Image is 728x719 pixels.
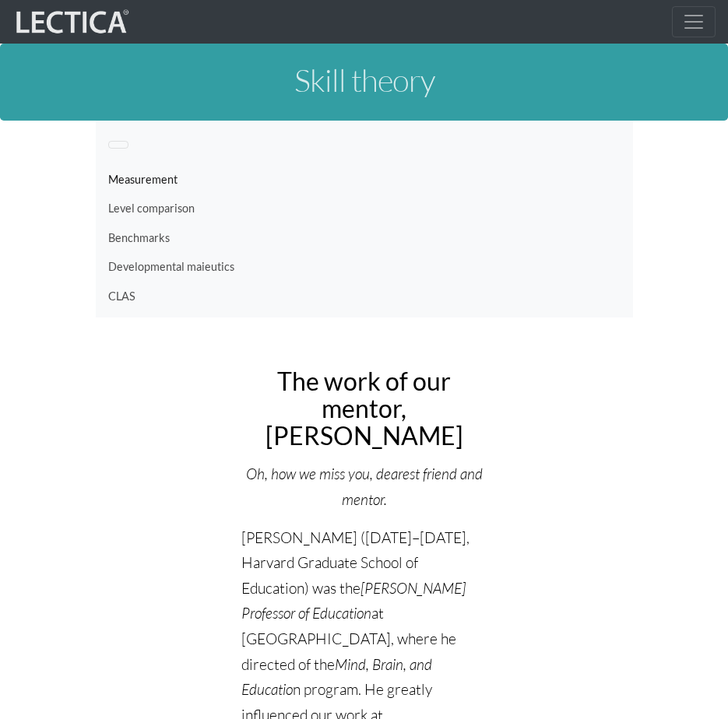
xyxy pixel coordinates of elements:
a: Benchmarks [108,223,621,253]
a: Level comparison [108,194,621,223]
i: Mind, Brain, and Educatio [241,655,432,700]
i: Oh, how we miss you, dearest friend and mentor. [246,465,483,509]
a: Measurement [108,165,621,195]
a: Developmental maieutics [108,252,621,282]
button: Toggle navigation [108,141,128,149]
h1: Skill theory [96,63,633,97]
h2: The work of our mentor, [PERSON_NAME] [241,367,487,450]
img: lecticalive [12,7,129,37]
button: Toggle navigation [672,6,716,37]
a: CLAS [108,282,621,311]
